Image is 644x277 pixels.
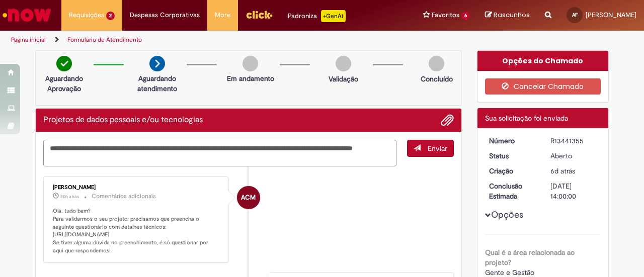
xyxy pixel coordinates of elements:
[149,56,165,71] img: arrow-next.png
[481,136,543,146] dt: Número
[237,186,260,209] div: Ana Carolina Melo Pereira
[550,136,597,146] div: R13441355
[288,10,346,22] div: Padroniza
[481,166,543,176] dt: Criação
[92,192,156,201] small: Comentários adicionais
[485,11,530,20] a: Rascunhos
[432,10,459,20] span: Favoritos
[550,166,575,175] span: 6d atrás
[494,10,530,20] span: Rascunhos
[336,56,351,71] img: img-circle-grey.png
[60,194,79,200] span: 20h atrás
[53,207,220,254] p: Olá, tudo bem? Para validarmos o seu projeto, precisamos que preencha o seguinte questionário com...
[69,10,104,20] span: Requisições
[8,31,422,49] ul: Trilhas de página
[43,116,203,125] h2: Projetos de dados pessoais e/ou tecnologias Histórico de tíquete
[481,151,543,161] dt: Status
[550,166,575,175] time: 22/08/2025 20:03:02
[550,181,597,201] div: [DATE] 14:00:00
[441,114,454,127] button: Adicionar anexos
[485,114,568,123] span: Sua solicitação foi enviada
[550,166,597,176] div: 22/08/2025 20:03:02
[130,10,200,20] span: Despesas Corporativas
[56,56,72,71] img: check-circle-green.png
[11,36,46,44] a: Página inicial
[485,78,601,95] button: Cancelar Chamado
[550,151,597,161] div: Aberto
[243,56,258,71] img: img-circle-grey.png
[215,10,230,20] span: More
[407,140,454,157] button: Enviar
[40,73,89,94] p: Aguardando Aprovação
[106,12,115,20] span: 2
[481,181,543,201] dt: Conclusão Estimada
[53,184,220,191] div: [PERSON_NAME]
[586,11,636,19] span: [PERSON_NAME]
[429,56,444,71] img: img-circle-grey.png
[485,268,534,277] span: Gente e Gestão
[421,74,453,84] p: Concluído
[477,51,609,71] div: Opções do Chamado
[485,248,575,267] b: Qual é a área relacionada ao projeto?
[133,73,182,94] p: Aguardando atendimento
[60,194,79,200] time: 27/08/2025 15:31:43
[329,74,358,84] p: Validação
[1,5,53,25] img: ServiceNow
[461,12,470,20] span: 6
[321,10,346,22] p: +GenAi
[246,7,273,22] img: click_logo_yellow_360x200.png
[227,73,274,83] p: Em andamento
[241,186,256,210] span: ACM
[43,140,396,166] textarea: Digite sua mensagem aqui...
[67,36,142,44] a: Formulário de Atendimento
[572,12,578,18] span: AF
[428,144,447,153] span: Enviar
